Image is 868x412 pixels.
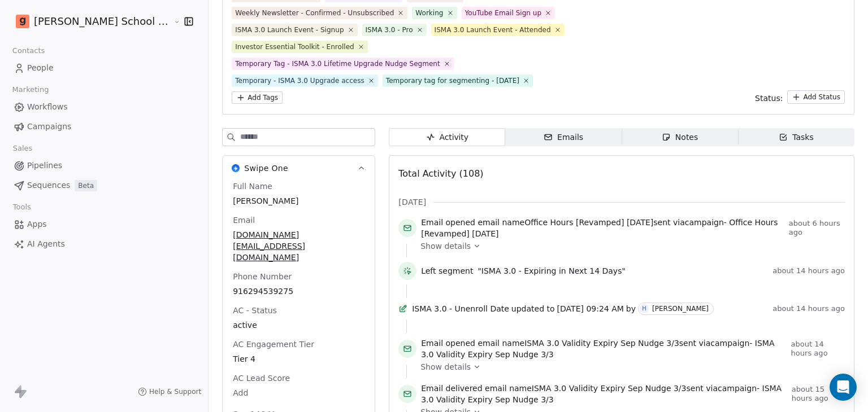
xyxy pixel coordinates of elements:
button: Swipe OneSwipe One [223,156,375,181]
span: email name sent via campaign - [421,217,784,239]
span: updated to [511,303,555,314]
a: Workflows [9,98,199,116]
span: Tier 4 [233,353,364,365]
img: Goela%20School%20Logos%20(4).png [16,15,29,28]
span: about 14 hours ago [772,266,845,275]
span: Swipe One [244,163,288,174]
span: about 6 hours ago [789,219,845,237]
span: AC Engagement Tier [231,339,316,350]
span: about 14 hours ago [772,304,845,313]
span: [PERSON_NAME] School of Finance LLP [34,14,171,29]
div: H [642,304,646,313]
span: AC - Status [231,305,279,316]
div: Notes [662,132,698,143]
span: Show details [420,361,471,372]
div: ISMA 3.0 Launch Event - Attended [435,25,551,35]
span: Sales [8,140,37,157]
a: Apps [9,215,199,234]
a: Help & Support [138,387,201,396]
span: AI Agents [27,238,65,250]
span: Contacts [7,42,50,59]
a: People [9,59,199,77]
div: Temporary tag for segmenting - [DATE] [386,76,519,86]
span: Email delivered [421,384,482,393]
span: about 14 hours ago [791,340,845,358]
span: Beta [75,180,97,191]
span: about 15 hours ago [792,385,845,403]
span: Full Name [231,181,275,192]
div: Tasks [779,132,814,143]
div: Emails [544,132,583,143]
span: AC Lead Score [231,372,292,384]
span: Email [231,214,257,226]
span: Left segment [421,265,473,277]
span: Sequences [27,179,70,191]
div: ISMA 3.0 - Pro [366,25,413,35]
div: Temporary Tag - ISMA 3.0 Lifetime Upgrade Nudge Segment [235,59,440,69]
span: [DATE] 09:24 AM [557,303,624,314]
span: Total Activity (108) [398,168,483,179]
span: ISMA 3.0 - Unenroll Date [412,303,509,314]
span: Show details [420,240,471,252]
span: ISMA 3.0 Validity Expiry Sep Nudge 3/3 [524,339,679,348]
span: [PERSON_NAME] [233,195,364,207]
div: Temporary - ISMA 3.0 Upgrade access [235,76,364,86]
span: [DOMAIN_NAME][EMAIL_ADDRESS][DOMAIN_NAME] [233,229,364,263]
button: Add Tags [232,91,283,104]
div: Open Intercom Messenger [830,374,857,401]
span: Workflows [27,101,68,113]
a: SequencesBeta [9,176,199,195]
a: Show details [420,240,837,252]
span: [DATE] [398,196,426,208]
a: AI Agents [9,235,199,253]
div: Investor Essential Toolkit - Enrolled [235,42,354,52]
button: [PERSON_NAME] School of Finance LLP [14,12,165,31]
span: People [27,62,54,74]
img: Swipe One [232,164,240,172]
span: Status: [755,93,783,104]
a: Campaigns [9,117,199,136]
span: Add [233,387,364,398]
span: Email opened [421,339,475,348]
span: by [626,303,636,314]
span: ISMA 3.0 Validity Expiry Sep Nudge 3/3 [532,384,687,393]
a: Pipelines [9,156,199,175]
a: Show details [420,361,837,372]
span: Help & Support [149,387,201,396]
span: "ISMA 3.0 - Expiring in Next 14 Days" [478,265,625,277]
div: [PERSON_NAME] [652,305,709,313]
span: email name sent via campaign - [421,338,786,360]
span: ISMA 3.0 Validity Expiry Sep Nudge 3/3 [421,339,774,359]
span: Pipelines [27,160,62,172]
span: Email opened [421,218,475,227]
span: 916294539275 [233,286,364,297]
span: Campaigns [27,121,71,133]
button: Add Status [787,90,845,104]
div: Working [415,8,443,18]
span: Tools [8,199,36,216]
div: YouTube Email Sign up [465,8,542,18]
span: Marketing [7,81,54,98]
span: active [233,319,364,331]
span: email name sent via campaign - [421,383,787,405]
span: Phone Number [231,271,294,282]
span: Apps [27,218,47,230]
span: Office Hours [Revamped] [DATE] [524,218,653,227]
div: Weekly Newsletter - Confirmed - Unsubscribed [235,8,394,18]
div: ISMA 3.0 Launch Event - Signup [235,25,344,35]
